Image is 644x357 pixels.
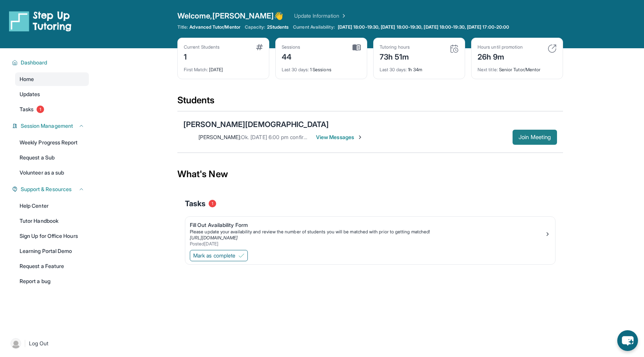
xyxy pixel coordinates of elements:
div: [PERSON_NAME][DEMOGRAPHIC_DATA] [183,119,329,130]
button: Session Management [18,122,84,130]
a: Report a bug [15,274,89,288]
div: 1 [184,50,220,62]
div: 1h 34m [380,62,459,73]
span: Tasks [185,198,206,209]
span: 1 [209,200,216,207]
div: Hours until promotion [478,44,523,50]
span: Join Meeting [519,135,551,139]
a: Help Center [15,199,89,213]
a: Home [15,72,89,86]
a: [URL][DOMAIN_NAME] [190,235,238,241]
span: Last 30 days : [380,67,407,72]
div: 26h 9m [478,50,523,62]
div: [DATE] [184,62,263,73]
span: | [24,339,26,348]
span: [PERSON_NAME] : [198,134,241,140]
a: |Log Out [8,335,89,352]
img: Mark as complete [238,253,244,259]
span: Capacity: [245,24,266,30]
span: 2 Students [267,24,289,30]
span: Dashboard [21,59,47,66]
a: Volunteer as a sub [15,166,89,179]
img: Chevron-Right [357,134,363,140]
a: Update Information [294,12,347,20]
span: Last 30 days : [282,67,309,72]
div: Fill Out Availability Form [190,221,545,229]
div: Current Students [184,44,220,50]
span: Home [20,75,34,83]
div: Tutoring hours [380,44,410,50]
img: card [256,44,263,50]
a: Tasks1 [15,103,89,116]
div: 1 Sessions [282,62,361,73]
button: Dashboard [18,59,84,66]
img: Chevron Right [339,12,347,20]
div: Senior Tutor/Mentor [478,62,557,73]
span: [DATE] 18:00-19:30, [DATE] 18:00-19:30, [DATE] 18:00-19:30, [DATE] 17:00-20:00 [338,24,509,30]
span: 1 [37,106,44,113]
span: Title: [177,24,188,30]
span: Log Out [29,340,49,347]
img: logo [9,11,72,32]
a: Tutor Handbook [15,214,89,228]
div: 73h 51m [380,50,410,62]
span: First Match : [184,67,208,72]
button: Support & Resources [18,185,84,193]
button: chat-button [617,330,638,351]
span: View Messages [316,133,363,141]
div: Please update your availability and review the number of students you will be matched with prior ... [190,229,545,235]
a: [DATE] 18:00-19:30, [DATE] 18:00-19:30, [DATE] 18:00-19:30, [DATE] 17:00-20:00 [336,24,511,30]
img: user-img [11,338,21,349]
span: Tasks [20,106,34,113]
img: card [548,44,557,53]
img: card [450,44,459,53]
span: Advanced Tutor/Mentor [189,24,240,30]
img: card [353,44,361,51]
span: Welcome, [PERSON_NAME] 👋 [177,11,284,21]
div: Sessions [282,44,301,50]
button: Mark as complete [190,250,248,261]
a: Fill Out Availability FormPlease update your availability and review the number of students you w... [185,217,555,248]
span: Current Availability: [293,24,334,30]
a: Sign Up for Office Hours [15,229,89,243]
span: Support & Resources [21,185,72,193]
div: Posted [DATE] [190,241,545,247]
span: Session Management [21,122,73,130]
a: Request a Sub [15,151,89,164]
span: Ok. [DATE] 6:00 pm confirmed. Thanks. [241,134,336,140]
span: Next title : [478,67,498,72]
button: Join Meeting [513,130,557,145]
a: Updates [15,87,89,101]
div: Students [177,94,563,111]
a: Request a Feature [15,259,89,273]
span: Updates [20,90,40,98]
div: 44 [282,50,301,62]
a: Weekly Progress Report [15,136,89,149]
span: Mark as complete [193,252,235,259]
a: Learning Portal Demo [15,244,89,258]
div: What's New [177,158,563,191]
